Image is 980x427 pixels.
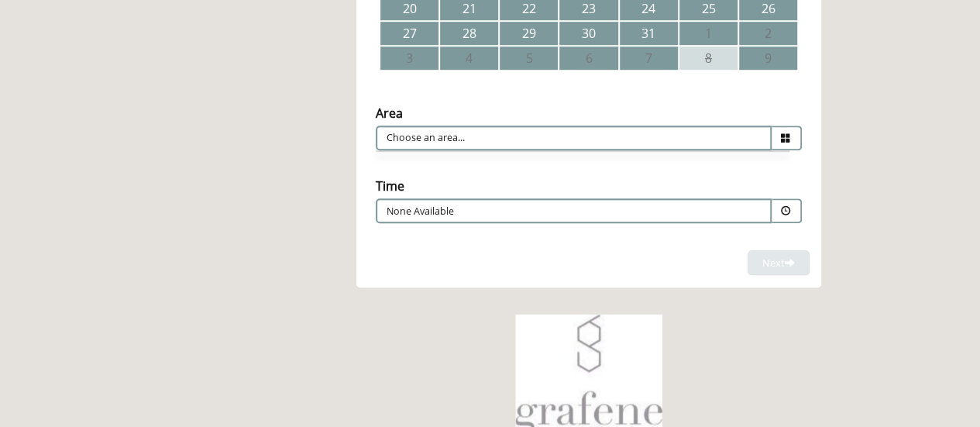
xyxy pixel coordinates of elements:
[679,46,738,70] td: 8
[620,22,678,45] td: 31
[376,177,404,195] label: Time
[559,46,617,70] td: 6
[739,22,797,45] td: 2
[748,250,810,276] button: Next
[440,46,498,70] td: 4
[387,205,667,219] p: None Available
[500,46,558,70] td: 5
[376,105,403,122] label: Area
[559,22,617,45] td: 30
[380,22,438,45] td: 27
[620,46,678,70] td: 7
[500,22,558,45] td: 29
[679,22,738,45] td: 1
[380,46,438,70] td: 3
[739,46,797,70] td: 9
[440,22,498,45] td: 28
[762,256,795,270] span: Next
